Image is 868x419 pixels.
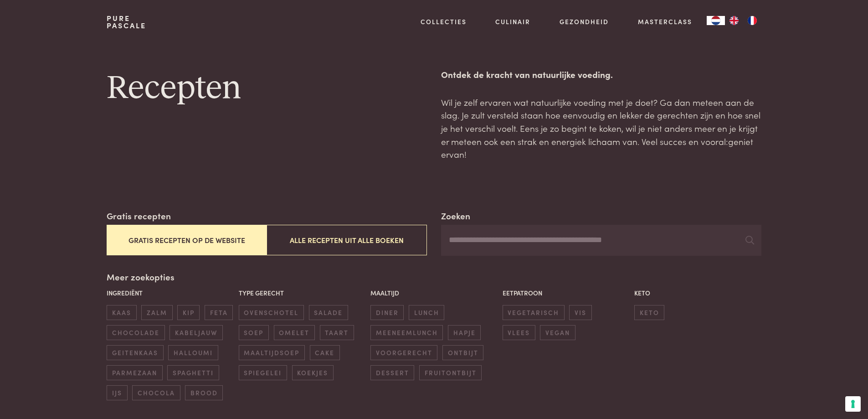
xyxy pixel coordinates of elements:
[634,288,761,298] p: Keto
[107,365,162,380] span: parmezaan
[725,16,743,25] a: EN
[560,17,609,26] a: Gezondheid
[569,305,591,320] span: vis
[107,288,234,298] p: Ingrediënt
[107,225,267,255] button: Gratis recepten op de website
[239,288,366,298] p: Type gerecht
[503,288,630,298] p: Eetpatroon
[141,305,172,320] span: zalm
[707,16,725,25] div: Language
[503,325,535,340] span: vlees
[409,305,444,320] span: lunch
[274,325,315,340] span: omelet
[370,365,414,380] span: dessert
[107,68,426,109] h1: Recepten
[419,365,482,380] span: fruitontbijt
[205,305,233,320] span: feta
[239,365,287,380] span: spiegelei
[634,305,664,320] span: keto
[107,209,171,222] label: Gratis recepten
[169,325,222,340] span: kabeljauw
[370,288,498,298] p: Maaltijd
[845,396,861,412] button: Uw voorkeuren voor toestemming voor trackingtechnologieën
[638,17,692,26] a: Masterclass
[167,365,219,380] span: spaghetti
[107,325,164,340] span: chocolade
[441,68,613,80] strong: Ontdek de kracht van natuurlijke voeding.
[239,305,304,320] span: ovenschotel
[503,305,565,320] span: vegetarisch
[370,345,437,360] span: voorgerecht
[743,16,761,25] a: FR
[107,385,127,400] span: ijs
[132,385,180,400] span: chocola
[441,96,761,161] p: Wil je zelf ervaren wat natuurlijke voeding met je doet? Ga dan meteen aan de slag. Je zult verst...
[370,305,404,320] span: diner
[442,345,483,360] span: ontbijt
[107,345,163,360] span: geitenkaas
[370,325,443,340] span: meeneemlunch
[707,16,725,25] a: NL
[239,325,269,340] span: soep
[441,209,470,222] label: Zoeken
[707,16,761,25] aside: Language selected: Nederlands
[185,385,223,400] span: brood
[540,325,575,340] span: vegan
[239,345,305,360] span: maaltijdsoep
[495,17,530,26] a: Culinair
[267,225,426,255] button: Alle recepten uit alle boeken
[292,365,334,380] span: koekjes
[421,17,467,26] a: Collecties
[725,16,761,25] ul: Language list
[107,15,146,29] a: PurePascale
[448,325,481,340] span: hapje
[177,305,200,320] span: kip
[107,305,136,320] span: kaas
[310,345,340,360] span: cake
[309,305,348,320] span: salade
[320,325,354,340] span: taart
[168,345,218,360] span: halloumi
